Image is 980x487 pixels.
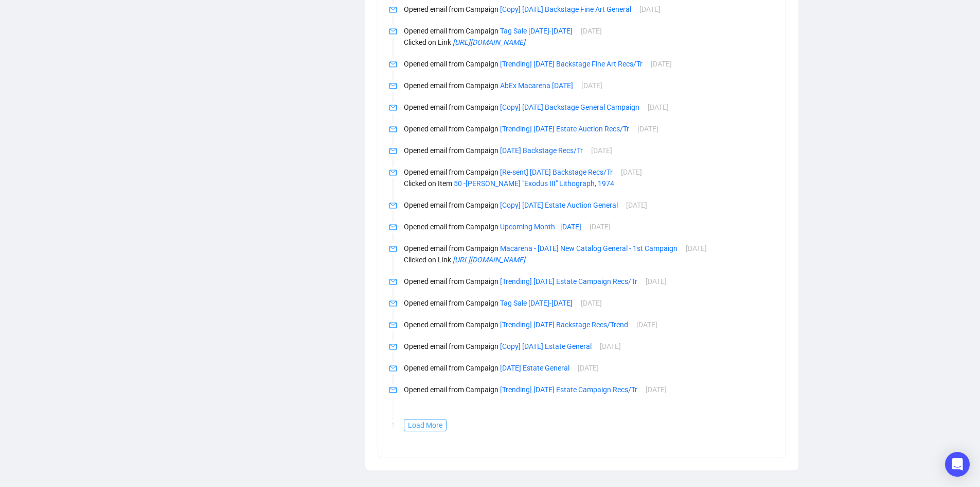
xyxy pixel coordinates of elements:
p: Opened email from Campaign [404,4,774,15]
p: Opened email from Campaign [404,341,774,352]
a: [Copy] [DATE] Estate General [500,342,592,350]
span: [DATE] [686,244,707,253]
p: Opened email from Campaign [404,102,774,113]
span: [DATE] [590,223,611,231]
a: Macarena - [DATE] New Catalog General - 1st Campaign [500,244,678,253]
a: [URL][DOMAIN_NAME] [453,256,525,264]
span: mail [389,61,397,68]
p: Opened email from Campaign [404,276,774,287]
span: mail [389,126,397,133]
a: Upcoming Month - [DATE] [500,223,581,231]
a: Tag Sale [DATE]-[DATE] [500,299,573,307]
span: [DATE] [646,385,667,394]
p: Opened email from Campaign [404,384,774,395]
p: Clicked on [404,37,774,48]
span: mail [389,104,397,111]
a: [Trending] [DATE] Backstage Fine Art Recs/Tr [500,60,643,68]
span: [DATE] [639,5,661,13]
span: [DATE] [646,277,667,286]
span: [DATE] [621,168,642,176]
span: [DATE] [600,342,621,350]
a: 50 -[PERSON_NAME] "Exodus III" Lithograph, 1974 [454,179,614,188]
p: Opened email from Campaign [404,145,774,156]
span: [DATE] [648,103,669,111]
p: Opened email from Campaign [404,319,774,330]
button: Load More [404,419,447,431]
a: [Trending] [DATE] Backstage Recs/Trend [500,321,628,329]
span: [DATE] [581,81,602,90]
a: [Copy] [DATE] Backstage Fine Art General [500,5,631,13]
a: [DATE] Estate General [500,364,569,372]
a: [URL][DOMAIN_NAME] [453,38,525,46]
span: Load More [408,419,442,431]
span: mail [389,224,397,231]
a: [Copy] [DATE] Backstage General Campaign [500,103,639,111]
span: [DATE] [637,125,658,133]
p: Opened email from Campaign [404,199,774,211]
span: mail [389,147,397,155]
a: AbEx Macarena [DATE] [500,81,573,90]
span: mail [389,82,397,90]
span: [DATE] [581,299,602,307]
span: [DATE] [636,321,657,329]
span: Link [436,256,525,264]
span: mail [389,28,397,35]
a: [Trending] [DATE] Estate Auction Recs/Tr [500,125,629,133]
span: mail [389,343,397,350]
span: [DATE] [581,27,602,35]
span: mail [389,169,397,176]
span: mail [389,387,397,394]
span: [DATE] [651,60,672,68]
p: Opened email from Campaign [404,123,774,135]
span: mail [389,365,397,372]
p: Opened email from Campaign [404,221,774,232]
p: Opened email from Campaign [404,80,774,91]
p: Opened email from Campaign [404,297,774,309]
span: [DATE] [578,364,599,372]
span: mail [389,322,397,329]
span: [DATE] [626,201,647,209]
p: Opened email from Campaign [404,243,774,254]
span: mail [389,245,397,253]
p: Opened email from Campaign [404,362,774,374]
span: Item [436,179,614,188]
span: mail [389,278,397,286]
span: mail [389,202,397,209]
p: Opened email from Campaign [404,58,774,70]
span: more [390,422,396,428]
a: [Trending] [DATE] Estate Campaign Recs/Tr [500,277,637,286]
div: Open Intercom Messenger [945,452,970,477]
span: [DATE] [591,146,612,155]
a: Tag Sale [DATE]-[DATE] [500,27,573,35]
p: Opened email from Campaign [404,166,774,178]
span: mail [389,300,397,307]
span: Link [436,38,525,46]
a: [Trending] [DATE] Estate Campaign Recs/Tr [500,385,637,394]
p: Opened email from Campaign [404,25,774,37]
p: Clicked on [404,254,774,265]
span: mail [389,6,397,13]
a: [Copy] [DATE] Estate Auction General [500,201,618,209]
p: Clicked on [404,178,774,189]
a: [DATE] Backstage Recs/Tr [500,146,583,155]
a: [Re-sent] [DATE] Backstage Recs/Tr [500,168,613,176]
